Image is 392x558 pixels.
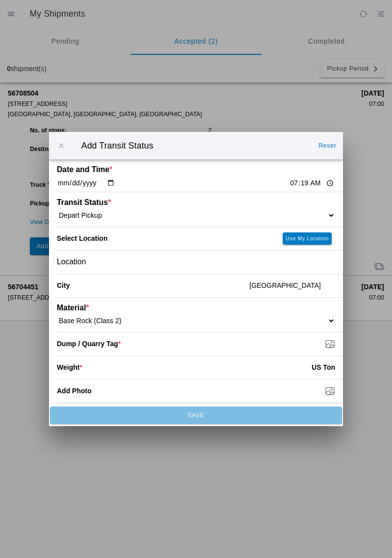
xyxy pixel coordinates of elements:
[315,138,340,153] ion-button: Reset
[72,141,314,151] ion-title: Add Transit Status
[57,257,86,266] span: Location
[57,281,242,289] ion-label: City
[57,304,266,312] ion-label: Material
[57,363,82,371] ion-label: Weight
[57,234,107,242] label: Select Location
[57,198,266,207] ion-label: Transit Status
[57,165,266,174] ion-label: Date and Time
[312,363,335,371] ion-label: US Ton
[283,232,332,245] ion-button: Use My Location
